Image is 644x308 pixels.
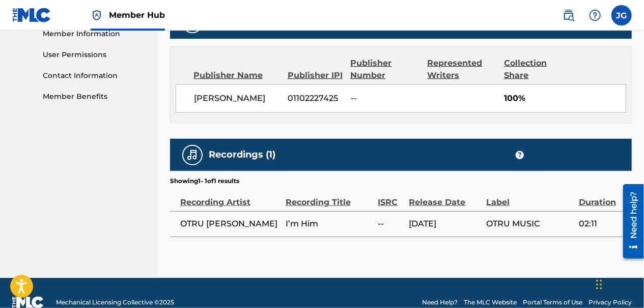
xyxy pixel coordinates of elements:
span: [DATE] [409,218,482,230]
a: Portal Terms of Use [523,298,582,307]
div: Represented Writers [427,57,496,82]
div: Publisher Number [350,57,419,82]
span: 100% [504,92,626,105]
div: Release Date [409,186,482,209]
img: search [563,9,575,21]
span: Mechanical Licensing Collective © 2025 [56,298,174,307]
div: User Menu [611,5,632,25]
a: Contact Information [43,70,146,81]
a: Member Benefits [43,91,146,102]
img: Top Rightsholder [91,9,103,21]
a: Need Help? [422,298,458,307]
a: User Permissions [43,49,146,60]
div: Publisher Name [193,69,280,82]
img: Recordings [186,149,199,161]
span: 01102227425 [288,92,343,105]
img: MLC Logo [12,8,51,22]
span: -- [351,92,420,105]
h5: Recordings (1) [209,149,275,161]
span: [PERSON_NAME] [194,92,281,105]
div: Recording Title [286,186,373,209]
a: Member Information [43,29,146,39]
div: Help [585,5,605,25]
iframe: Chat Widget [593,259,644,308]
div: Duration [579,186,627,209]
img: help [589,9,601,21]
div: Recording Artist [180,186,281,209]
span: OTRU MUSIC [486,218,573,230]
div: Collection Share [504,57,569,82]
span: 02:11 [579,218,627,230]
a: Public Search [558,5,579,25]
a: Privacy Policy [589,298,632,307]
div: Publisher IPI [288,69,343,82]
span: -- [378,218,404,230]
p: Showing 1 - 1 of 1 results [170,176,239,186]
div: ISRC [378,186,404,209]
div: Drag [596,269,602,300]
span: ? [516,151,524,159]
span: OTRU [PERSON_NAME] [180,218,281,230]
iframe: Resource Center [615,181,644,263]
span: I’m Him [286,218,373,230]
span: Member Hub [109,9,165,21]
a: The MLC Website [464,298,517,307]
div: Label [486,186,573,209]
